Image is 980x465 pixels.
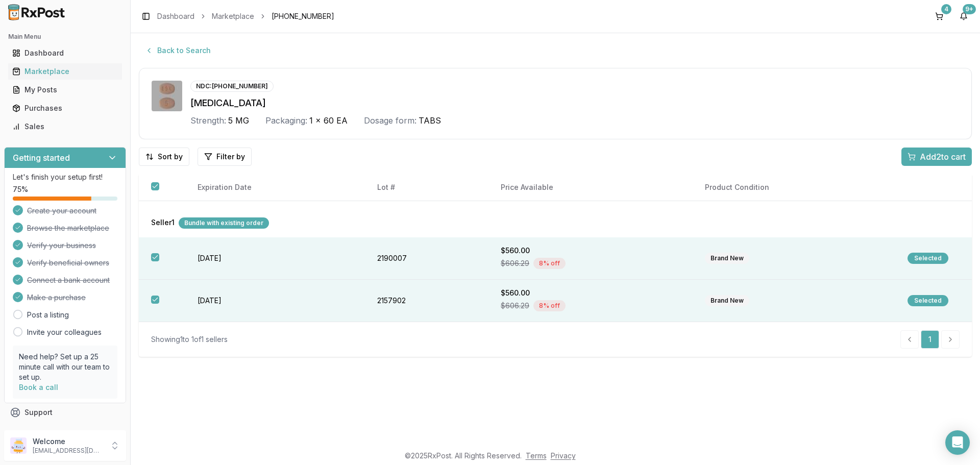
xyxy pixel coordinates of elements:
[33,447,104,455] p: [EMAIL_ADDRESS][DOMAIN_NAME]
[901,148,972,166] button: Add2to cart
[228,114,249,127] span: 5 MG
[265,114,307,127] div: Packaging:
[139,41,217,60] button: Back to Search
[13,184,28,194] span: 75 %
[190,114,226,127] div: Strength:
[705,295,749,306] div: Brand New
[419,114,441,127] span: TABS
[27,292,86,303] span: Make a purchase
[526,451,547,460] a: Terms
[179,217,269,229] div: Bundle with existing order
[365,280,488,322] td: 2157902
[19,383,58,391] a: Book a call
[157,11,334,21] nav: breadcrumb
[900,330,960,349] nav: pagination
[10,437,27,454] img: User avatar
[705,253,749,264] div: Brand New
[364,114,416,127] div: Dosage form:
[693,174,895,201] th: Product Condition
[12,103,118,113] div: Purchases
[4,118,126,135] button: Sales
[12,85,118,95] div: My Posts
[941,4,951,14] div: 4
[908,253,948,264] div: Selected
[4,100,126,116] button: Purchases
[185,174,365,201] th: Expiration Date
[501,301,529,311] span: $606.29
[216,152,245,162] span: Filter by
[8,99,122,117] a: Purchases
[13,172,117,182] p: Let's finish your setup first!
[309,114,348,127] span: 1 x 60 EA
[501,246,680,256] div: $560.00
[533,258,566,269] div: 8 % off
[931,8,947,25] button: 4
[4,82,126,98] button: My Posts
[190,81,274,92] div: NDC: [PHONE_NUMBER]
[151,334,228,345] div: Showing 1 to 1 of 1 sellers
[33,436,104,447] p: Welcome
[190,96,959,110] div: [MEDICAL_DATA]
[24,426,59,436] span: Feedback
[8,33,122,41] h2: Main Menu
[955,8,972,25] button: 9+
[27,223,109,233] span: Browse the marketplace
[27,206,96,216] span: Create your account
[4,45,126,61] button: Dashboard
[365,174,488,201] th: Lot #
[8,81,122,99] a: My Posts
[139,148,189,166] button: Sort by
[8,117,122,136] a: Sales
[501,288,680,298] div: $560.00
[185,280,365,322] td: [DATE]
[921,330,939,349] a: 1
[272,11,334,21] span: [PHONE_NUMBER]
[13,152,70,164] h3: Getting started
[12,48,118,58] div: Dashboard
[151,217,175,229] span: Seller 1
[27,258,109,268] span: Verify beneficial owners
[920,151,966,163] span: Add 2 to cart
[551,451,576,460] a: Privacy
[365,237,488,280] td: 2190007
[908,295,948,306] div: Selected
[4,4,69,20] img: RxPost Logo
[212,11,254,21] a: Marketplace
[185,237,365,280] td: [DATE]
[501,258,529,268] span: $606.29
[963,4,976,14] div: 9+
[4,422,126,440] button: Feedback
[8,62,122,81] a: Marketplace
[157,11,194,21] a: Dashboard
[27,327,102,337] a: Invite your colleagues
[533,300,566,311] div: 8 % off
[488,174,693,201] th: Price Available
[945,430,970,455] div: Open Intercom Messenger
[27,240,96,251] span: Verify your business
[4,403,126,422] button: Support
[12,66,118,77] div: Marketplace
[8,44,122,62] a: Dashboard
[27,275,110,285] span: Connect a bank account
[152,81,182,111] img: Eliquis 5 MG TABS
[27,310,69,320] a: Post a listing
[12,121,118,132] div: Sales
[158,152,183,162] span: Sort by
[198,148,252,166] button: Filter by
[19,352,111,382] p: Need help? Set up a 25 minute call with our team to set up.
[4,63,126,80] button: Marketplace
